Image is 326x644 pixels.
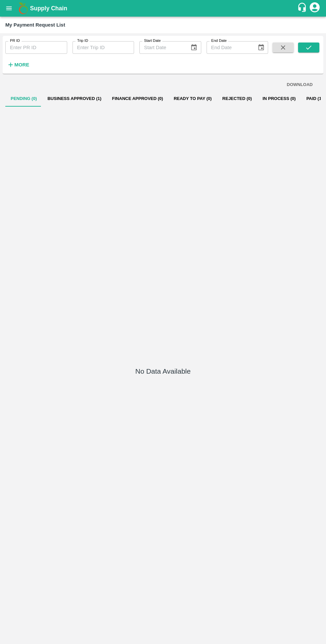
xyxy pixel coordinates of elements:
strong: More [14,62,29,67]
input: Start Date [139,41,185,54]
input: Enter PR ID [5,41,67,54]
h5: No Data Available [135,367,191,376]
button: More [5,59,31,70]
img: logo [17,2,30,15]
button: DOWNLOAD [284,79,315,91]
div: customer-support [297,2,309,14]
a: Supply Chain [30,4,297,13]
div: My Payment Request List [5,21,65,29]
label: PR ID [10,38,20,44]
input: Enter Trip ID [73,41,134,54]
div: account of current user [309,1,321,15]
button: Finance Approved (0) [107,91,168,107]
button: Choose date [188,41,200,54]
button: open drawer [1,1,17,16]
button: Pending (0) [5,91,42,107]
label: Trip ID [77,38,88,44]
button: Rejected (0) [217,91,257,107]
button: Choose date [255,41,267,54]
button: In Process (0) [257,91,301,107]
label: Start Date [144,38,161,44]
button: Ready To Pay (0) [168,91,217,107]
label: End Date [211,38,227,44]
input: End Date [207,41,252,54]
button: Business Approved (1) [42,91,107,107]
b: Supply Chain [30,5,67,12]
